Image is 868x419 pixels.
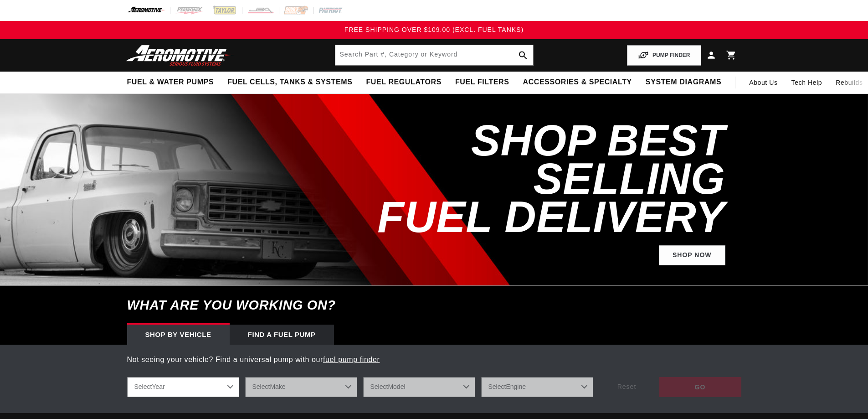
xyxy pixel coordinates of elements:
[127,78,214,87] span: Fuel & Water Pumps
[120,72,221,93] summary: Fuel & Water Pumps
[221,72,359,93] summary: Fuel Cells, Tanks & Systems
[749,79,777,86] span: About Us
[366,78,441,87] span: Fuel Regulators
[335,45,533,65] input: Search by Part Number, Category or Keyword
[742,72,784,93] a: About Us
[639,72,728,93] summary: System Diagrams
[481,377,593,397] select: Engine
[627,45,701,66] button: PUMP FINDER
[227,78,352,87] span: Fuel Cells, Tanks & Systems
[336,121,725,236] h2: SHOP BEST SELLING FUEL DELIVERY
[127,325,230,345] div: Shop by vehicle
[646,78,721,87] span: System Diagrams
[127,354,741,366] p: Not seeing your vehicle? Find a universal pump with our
[791,78,822,88] span: Tech Help
[455,78,509,87] span: Fuel Filters
[836,78,863,88] span: Rebuilds
[123,45,237,66] img: Aeromotive
[659,245,725,266] a: Shop Now
[448,72,516,93] summary: Fuel Filters
[359,72,448,93] summary: Fuel Regulators
[363,377,475,397] select: Model
[245,377,357,397] select: Make
[516,72,639,93] summary: Accessories & Specialty
[513,45,533,65] button: search button
[127,377,239,397] select: Year
[785,72,829,93] summary: Tech Help
[523,78,632,87] span: Accessories & Specialty
[230,325,334,345] div: Find a Fuel Pump
[344,26,524,33] span: FREE SHIPPING OVER $109.00 (EXCL. FUEL TANKS)
[323,356,380,363] a: fuel pump finder
[104,286,764,325] h6: What are you working on?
